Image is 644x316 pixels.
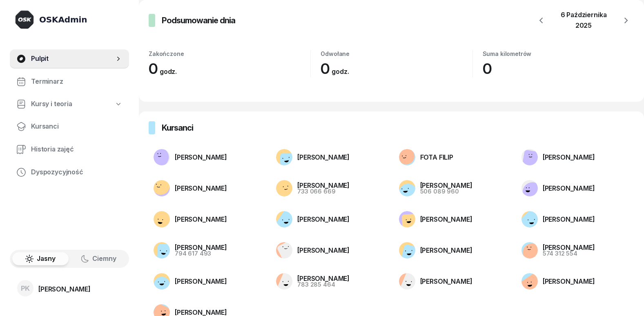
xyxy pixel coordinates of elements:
a: Terminarz [10,72,129,91]
span: Dyspozycyjność [31,167,123,178]
div: 794 617 493 [175,251,227,256]
div: [PERSON_NAME] [420,182,472,189]
span: 0 [149,60,181,78]
span: 0 [321,60,353,78]
div: [PERSON_NAME] [543,216,595,223]
button: Ciemny [70,252,127,265]
div: Suma kilometrów [483,50,634,57]
div: [PERSON_NAME] [175,309,227,316]
a: Pulpit [10,49,129,69]
div: [PERSON_NAME] [175,154,227,160]
div: FOTA FILIP [420,154,453,160]
div: [PERSON_NAME] [175,216,227,223]
a: Dyspozycyjność [10,162,129,182]
span: PK [21,285,30,292]
div: [PERSON_NAME] [420,216,472,223]
span: Kursanci [31,121,123,132]
span: Kursy i teoria [31,99,72,109]
small: godz. [160,67,177,76]
span: Pulpit [31,53,114,64]
span: Terminarz [31,76,123,87]
span: Historia zajęć [31,144,123,155]
div: 574 312 554 [543,251,595,256]
div: [PERSON_NAME] [543,244,595,251]
button: Jasny [12,252,69,265]
span: Jasny [37,254,56,264]
div: OSKAdmin [39,14,87,25]
div: [PERSON_NAME] [297,275,350,282]
div: [PERSON_NAME] [175,244,227,251]
div: [PERSON_NAME] [38,286,91,292]
div: 0 [483,60,634,77]
div: [PERSON_NAME] [175,185,227,191]
span: Ciemny [92,254,116,264]
div: [PERSON_NAME] [297,247,350,254]
h3: Kursanci [162,121,193,134]
div: 506 089 960 [420,189,472,194]
div: [PERSON_NAME] [297,182,350,189]
div: [PERSON_NAME] [420,247,472,254]
div: 783 285 464 [297,282,350,287]
div: [PERSON_NAME] [297,216,350,223]
div: 733 066 669 [297,189,350,194]
small: godz. [332,67,349,76]
a: Historia zajęć [10,140,129,159]
img: logo-dark@2x.png [15,10,34,29]
div: [PERSON_NAME] [543,185,595,191]
a: Kursanci [10,117,129,136]
div: [PERSON_NAME] [297,154,350,160]
div: [PERSON_NAME] [543,278,595,285]
div: [PERSON_NAME] [420,278,472,285]
h3: Podsumowanie dnia [162,14,235,27]
a: Kursy i teoria [10,95,129,113]
div: [PERSON_NAME] [543,154,595,160]
div: Zakończone [149,50,310,57]
div: Odwołane [321,50,472,57]
div: 6 października 2025 [554,10,613,31]
div: [PERSON_NAME] [175,278,227,285]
